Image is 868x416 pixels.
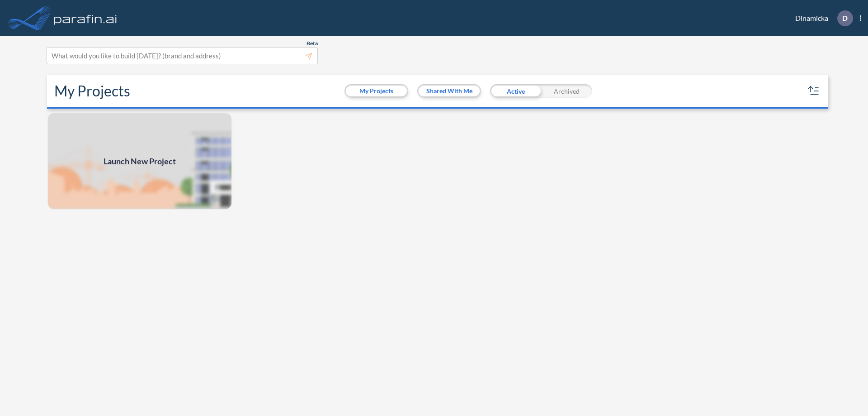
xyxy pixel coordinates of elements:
[104,155,176,167] span: Launch New Project
[490,84,541,98] div: Active
[419,86,480,96] button: Shared With Me
[782,10,861,26] div: Dinamicka
[346,86,407,96] button: My Projects
[807,84,821,98] button: sort
[52,9,119,27] img: logo
[47,112,232,210] img: add
[842,14,848,22] p: D
[541,84,592,98] div: Archived
[47,112,232,210] a: Launch New Project
[54,82,130,100] h2: My Projects
[307,40,318,47] span: Beta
